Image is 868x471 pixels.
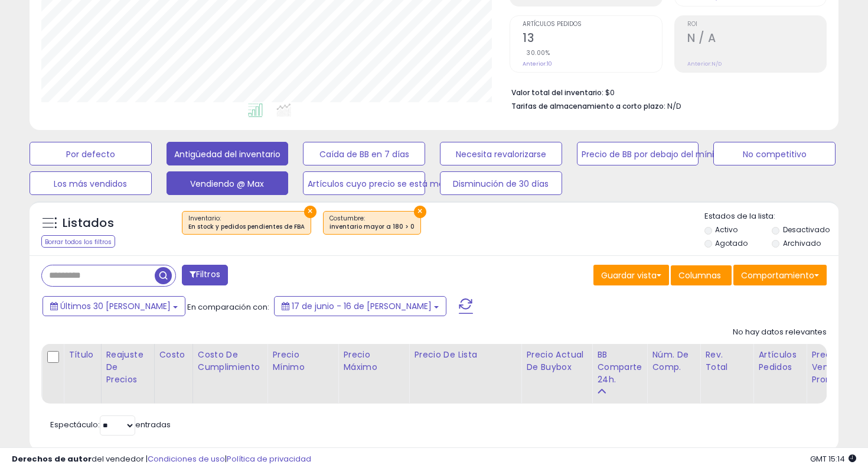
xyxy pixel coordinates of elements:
[188,214,220,223] font: Inventario
[92,453,148,464] font: del vendedor |
[453,178,549,190] font: Disminución de 30 días
[523,30,534,46] font: 13
[526,349,583,373] font: Precio actual de Buybox
[547,60,552,67] font: 10
[783,225,830,235] font: Desactivado
[652,349,688,373] font: Núm. de Comp.
[511,87,603,98] font: Valor total del inventario:
[135,419,171,430] font: entradas
[148,453,225,464] a: Condiciones de uso
[687,20,697,28] font: ROI
[456,148,546,160] font: Necesita revalorizarse
[188,222,305,231] font: En stock y pedidos pendientes de FBA
[733,326,827,337] font: No hay datos relevantes
[511,101,665,111] font: Tarifas de almacenamiento a corto plazo:
[597,349,642,385] font: BB Comparte 24h.
[601,269,657,281] font: Guardar vista
[671,265,732,285] button: Columnas
[106,349,143,385] font: Reajuste de precios
[440,171,562,195] button: Disminución de 30 días
[577,142,699,165] button: Precio de BB por debajo del mínimo
[667,100,681,112] font: N/D
[523,60,547,67] font: Anterior:
[414,349,477,360] font: Precio de lista
[582,148,728,160] font: Precio de BB por debajo del mínimo
[167,171,289,195] button: Vendiendo @ Max
[30,171,152,195] button: Los más vendidos
[319,148,409,160] font: Caída de BB en 7 días
[198,349,260,373] font: Costo de cumplimiento
[174,148,280,160] font: Antigüedad del inventario
[743,148,807,160] font: No competitivo
[705,349,727,373] font: Rev. total
[60,300,171,312] font: Últimos 30 [PERSON_NAME]
[733,265,827,286] button: Comportamiento
[66,148,115,160] font: Por defecto
[190,178,264,190] font: Vendiendo @ Max
[292,300,432,312] font: 17 de junio - 16 de [PERSON_NAME]
[810,453,856,464] span: 2025-08-16 15:15 GMT
[329,214,365,223] font: Costumbre:
[182,265,228,285] button: Filtros
[63,215,114,231] font: Listados
[220,214,221,223] font: :
[274,296,446,316] button: 17 de junio - 16 de [PERSON_NAME]
[303,142,425,165] button: Caída de BB en 7 días
[758,349,796,373] font: Artículos pedidos
[715,238,748,248] font: Agotado
[68,349,93,360] font: Título
[417,204,423,218] font: ×
[687,30,716,46] font: N / A
[810,453,845,464] font: GMT 15:14
[527,48,550,57] font: 30.00%
[712,60,722,67] font: N/D
[225,453,227,464] font: |
[227,453,311,464] a: Política de privacidad
[329,222,415,231] font: inventario mayor a 180 > 0
[715,225,738,235] font: Activo
[303,171,425,195] button: Artículos cuyo precio se está modificando
[783,238,821,248] font: Archivado
[593,265,669,286] button: Guardar vista
[811,349,853,385] font: Precio de venta promedio
[713,142,836,165] button: No competitivo
[187,301,269,313] font: En comparación con:
[50,419,100,430] font: Espectáculo:
[12,453,92,464] font: Derechos de autor
[159,349,185,360] font: Costo
[272,349,304,373] font: Precio mínimo
[30,142,152,165] button: Por defecto
[741,269,814,281] font: Comportamiento
[43,296,185,316] button: Últimos 30 [PERSON_NAME]
[308,178,483,190] font: Artículos cuyo precio se está modificando
[678,269,721,281] font: Columnas
[523,20,582,28] font: Artículos pedidos
[704,210,775,222] font: Estados de la lista:
[196,269,220,281] font: Filtros
[440,142,562,165] button: Necesita revalorizarse
[307,204,313,218] font: ×
[45,238,112,246] font: Borrar todos los filtros
[167,142,289,165] button: Antigüedad del inventario
[54,178,127,190] font: Los más vendidos
[605,87,615,98] font: $0
[687,60,712,67] font: Anterior:
[343,349,377,373] font: Precio máximo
